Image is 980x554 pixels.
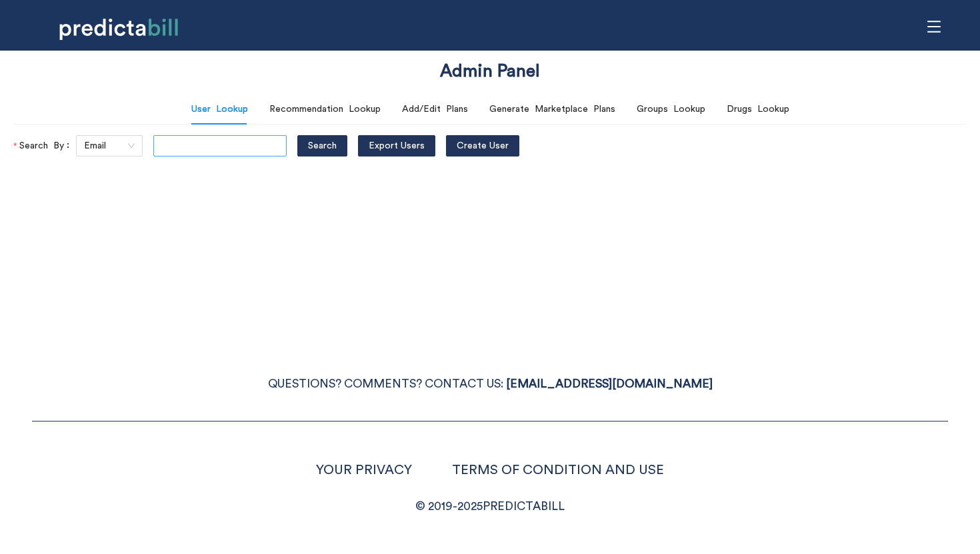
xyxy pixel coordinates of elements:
[440,59,540,84] h1: Admin Panel
[191,102,248,117] div: User Lookup
[489,102,615,117] div: Generate Marketplace Plans
[32,497,948,517] p: © 2019- 2025 PREDICTABILL
[358,135,435,156] button: Export Users
[457,138,509,153] span: Create User
[316,463,412,477] a: YOUR PRIVACY
[13,135,76,156] label: Search By
[506,378,713,390] a: [EMAIL_ADDRESS][DOMAIN_NAME]
[369,138,425,153] span: Export Users
[84,136,135,156] span: Email
[452,463,664,477] a: TERMS OF CONDITION AND USE
[446,135,519,156] button: Create User
[308,138,337,153] span: Search
[297,135,347,156] button: Search
[727,102,789,117] div: Drugs Lookup
[402,102,468,117] div: Add/Edit Plans
[32,374,948,394] p: QUESTIONS? COMMENTS? CONTACT US:
[921,14,947,39] span: menu
[269,102,381,117] div: Recommendation Lookup
[637,102,705,117] div: Groups Lookup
